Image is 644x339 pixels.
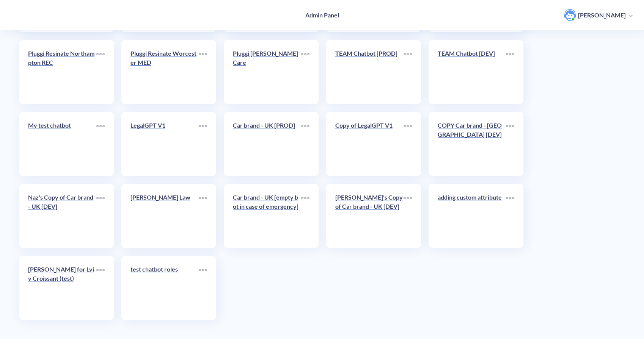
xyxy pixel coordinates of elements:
p: TEAM Chatbot [DEV] [438,49,506,58]
p: [PERSON_NAME] [578,11,626,19]
a: adding custom attribute [438,193,506,239]
p: Car brand - UK [PROD] [233,121,301,130]
a: My test chatbot [28,121,96,167]
p: test chatbot roles [130,265,199,274]
p: [PERSON_NAME]'s Copy of Car brand - UK [DEV] [335,193,404,211]
img: user photo [564,9,576,21]
a: Pluggi [PERSON_NAME] Care [233,49,301,95]
p: COPY Car brand - [GEOGRAPHIC_DATA] [DEV] [438,121,506,139]
a: [PERSON_NAME]'s Copy of Car brand - UK [DEV] [335,193,404,239]
a: TEAM Chatbot [DEV] [438,49,506,95]
p: Pluggi [PERSON_NAME] Care [233,49,301,67]
a: [PERSON_NAME] for Lviv Croissant (test) [28,265,96,311]
button: user photo[PERSON_NAME] [560,8,636,22]
p: Pluggi Resinate Worcester MED [130,49,199,67]
p: Copy of LegalGPT V1 [335,121,404,130]
p: adding custom attribute [438,193,506,202]
a: Car brand - UK [PROD] [233,121,301,167]
h4: Admin Panel [305,11,339,19]
a: Pluggi Resinate Northampton REC [28,49,96,95]
a: Naz's Copy of Car brand - UK [DEV] [28,193,96,239]
a: test chatbot roles [130,265,199,311]
a: Car brand - UK [empty bot in case of emergency] [233,193,301,239]
a: Pluggi Resinate Worcester MED [130,49,199,95]
p: LegalGPT V1 [130,121,199,130]
p: Pluggi Resinate Northampton REC [28,49,96,67]
a: [PERSON_NAME] Law [130,193,199,239]
p: [PERSON_NAME] Law [130,193,199,202]
a: COPY Car brand - [GEOGRAPHIC_DATA] [DEV] [438,121,506,167]
p: My test chatbot [28,121,96,130]
a: Copy of LegalGPT V1 [335,121,404,167]
p: TEAM Chatbot [PROD] [335,49,404,58]
a: TEAM Chatbot [PROD] [335,49,404,95]
p: [PERSON_NAME] for Lviv Croissant (test) [28,265,96,283]
p: Naz's Copy of Car brand - UK [DEV] [28,193,96,211]
p: Car brand - UK [empty bot in case of emergency] [233,193,301,211]
a: LegalGPT V1 [130,121,199,167]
